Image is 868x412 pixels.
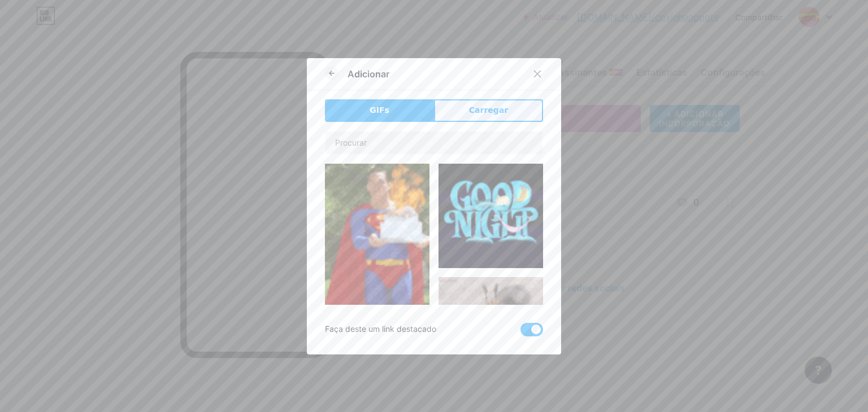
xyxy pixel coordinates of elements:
font: Faça deste um link destacado [325,324,436,334]
img: Gihpy [325,164,429,309]
button: GIFs [325,99,434,122]
img: Gihpy [439,164,543,268]
button: Carregar [434,99,543,122]
font: GIFs [370,106,389,115]
font: Adicionar [348,68,389,80]
input: Procurar [325,132,542,154]
font: Carregar [469,106,508,115]
img: Gihpy [439,277,543,365]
